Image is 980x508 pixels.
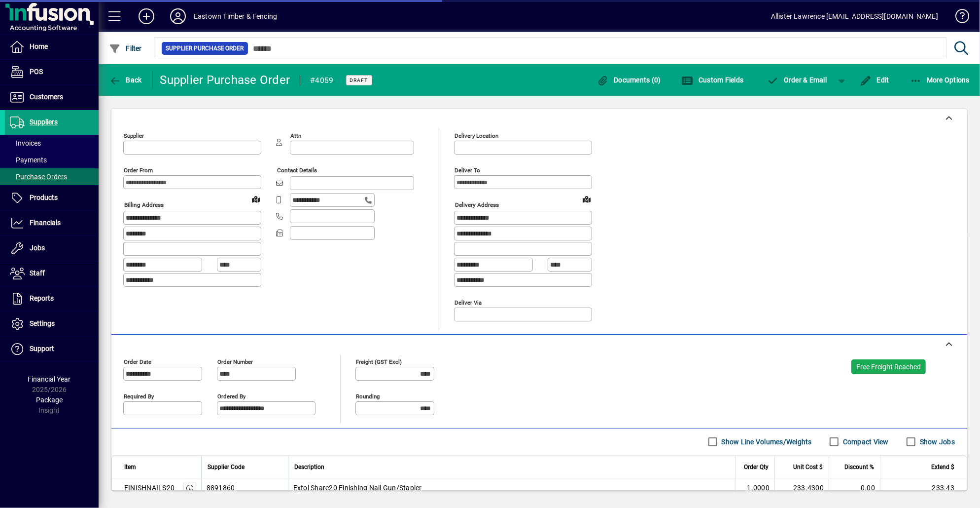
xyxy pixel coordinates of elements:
[30,93,63,101] span: Customers
[124,392,154,399] mat-label: Required by
[28,375,71,383] span: Financial Year
[5,152,99,168] a: Payments
[290,132,301,139] mat-label: Attn
[124,483,175,493] div: FINISHNAILS20
[5,168,99,185] a: Purchase Orders
[30,319,55,327] span: Settings
[124,132,144,139] mat-label: Supplier
[350,77,368,83] span: Draft
[30,68,43,76] span: POS
[166,43,244,53] span: Supplier Purchase Order
[109,76,142,84] span: Back
[131,7,162,25] button: Add
[36,396,63,404] span: Package
[217,358,253,365] mat-label: Order number
[774,478,829,498] td: 233.4300
[918,437,955,447] label: Show Jobs
[10,156,47,164] span: Payments
[5,261,99,286] a: Staff
[5,135,99,152] a: Invoices
[762,71,832,89] button: Order & Email
[194,8,277,24] div: Eastown Timber & Fencing
[744,462,769,472] span: Order Qty
[720,437,812,447] label: Show Line Volumes/Weights
[10,139,41,147] span: Invoices
[857,71,892,89] button: Edit
[735,478,774,498] td: 1.0000
[124,462,136,472] span: Item
[595,71,664,89] button: Documents (0)
[455,299,482,306] mat-label: Deliver via
[99,71,153,89] app-page-header-button: Back
[793,462,823,472] span: Unit Cost $
[30,244,45,252] span: Jobs
[860,76,889,84] span: Edit
[356,358,402,365] mat-label: Freight (GST excl)
[767,76,827,84] span: Order & Email
[5,286,99,311] a: Reports
[5,186,99,210] a: Products
[124,167,153,174] mat-label: Order from
[30,345,54,352] span: Support
[217,392,245,399] mat-label: Ordered by
[208,462,245,472] span: Supplier Code
[30,294,54,302] span: Reports
[682,76,744,84] span: Custom Fields
[160,72,290,88] div: Supplier Purchase Order
[30,269,45,277] span: Staff
[30,219,61,227] span: Financials
[201,478,288,498] td: 8891860
[841,437,889,447] label: Compact View
[880,478,967,498] td: 233.43
[5,211,99,235] a: Financials
[248,191,264,207] a: View on map
[579,191,595,207] a: View on map
[856,363,921,371] span: Free Freight Reached
[948,2,968,34] a: Knowledge Base
[294,462,324,472] span: Description
[30,118,58,126] span: Suppliers
[455,167,480,174] mat-label: Deliver To
[5,35,99,59] a: Home
[106,39,144,57] button: Filter
[109,44,142,52] span: Filter
[455,132,498,139] mat-label: Delivery Location
[931,462,954,472] span: Extend $
[910,76,970,84] span: More Options
[30,42,48,50] span: Home
[5,85,99,110] a: Customers
[844,462,874,472] span: Discount %
[106,71,144,89] button: Back
[310,73,333,88] div: #4059
[5,312,99,336] a: Settings
[162,7,194,25] button: Profile
[829,478,880,498] td: 0.00
[10,173,67,181] span: Purchase Orders
[124,358,151,365] mat-label: Order date
[597,76,661,84] span: Documents (0)
[356,392,380,399] mat-label: Rounding
[30,194,58,201] span: Products
[293,483,422,493] span: Extol Share20 Finishing Nail Gun/Stapler
[5,337,99,361] a: Support
[5,60,99,84] a: POS
[908,71,973,89] button: More Options
[771,8,938,24] div: Allister Lawrence [EMAIL_ADDRESS][DOMAIN_NAME]
[679,71,746,89] button: Custom Fields
[5,236,99,261] a: Jobs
